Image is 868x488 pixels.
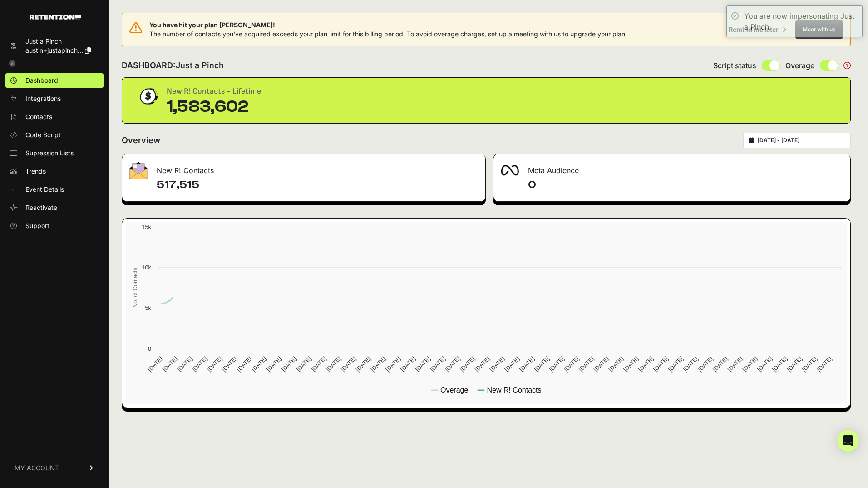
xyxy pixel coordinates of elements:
text: [DATE] [652,355,670,373]
text: [DATE] [786,355,804,373]
text: [DATE] [250,355,268,373]
text: Overage [440,386,468,394]
span: Just a Pinch [176,60,224,70]
span: Code Script [25,130,61,139]
span: The number of contacts you've acquired exceeds your plan limit for this billing period. To avoid ... [149,30,627,38]
text: [DATE] [236,355,253,373]
h2: DASHBOARD: [122,59,224,72]
h4: 517,515 [157,178,478,192]
a: Integrations [5,91,104,106]
span: Script status [713,60,756,71]
text: [DATE] [429,355,446,373]
a: MY ACCOUNT [5,454,104,482]
img: fa-envelope-19ae18322b30453b285274b1b8af3d052b27d846a4fbe8435d1a52b978f639a2.png [129,162,148,179]
span: Supression Lists [25,149,74,158]
a: Dashboard [5,73,104,88]
button: Remind me later [725,21,790,38]
a: Contacts [5,110,104,124]
text: [DATE] [681,355,699,373]
text: 0 [148,345,151,352]
a: Supression Lists [5,146,104,160]
text: [DATE] [399,355,417,373]
text: [DATE] [533,355,551,373]
span: Support [25,221,49,230]
text: [DATE] [355,355,372,373]
text: [DATE] [577,355,595,373]
span: Dashboard [25,76,58,85]
text: [DATE] [295,355,313,373]
text: 10k [142,264,151,271]
text: [DATE] [146,355,164,373]
img: dollar-coin-05c43ed7efb7bc0c12610022525b4bbbb207c7efeef5aecc26f025e68dcafac9.png [137,85,159,108]
text: [DATE] [592,355,610,373]
text: [DATE] [548,355,566,373]
text: [DATE] [161,355,179,373]
text: [DATE] [265,355,283,373]
a: Event Details [5,182,104,197]
a: Code Script [5,128,104,142]
span: Overage [785,60,814,71]
text: [DATE] [771,355,789,373]
text: [DATE] [518,355,536,373]
text: [DATE] [325,355,342,373]
text: [DATE] [459,355,476,373]
text: 15k [142,224,151,230]
a: Reactivate [5,200,104,215]
text: [DATE] [667,355,685,373]
text: [DATE] [562,355,580,373]
text: [DATE] [503,355,521,373]
div: New R! Contacts [122,154,485,181]
text: [DATE] [741,355,759,373]
text: [DATE] [221,355,238,373]
text: New R! Contacts [487,386,541,394]
text: [DATE] [815,355,833,373]
span: Reactivate [25,203,57,212]
text: [DATE] [726,355,744,373]
text: [DATE] [607,355,625,373]
text: No. of Contacts [132,268,138,308]
text: [DATE] [369,355,387,373]
span: MY ACCOUNT [15,463,59,473]
div: Open Intercom Messenger [837,430,859,452]
text: [DATE] [711,355,729,373]
text: 5k [145,304,151,311]
text: [DATE] [191,355,208,373]
div: Meta Audience [493,154,850,181]
div: Just a Pinch [25,37,91,46]
h2: Overview [122,134,160,147]
a: Just a Pinch austin+justapinch... [5,34,104,58]
text: [DATE] [444,355,461,373]
a: Trends [5,164,104,179]
div: New R! Contacts - Lifetime [167,85,261,98]
text: [DATE] [280,355,298,373]
div: You are now impersonating Just a Pinch. [744,10,858,32]
text: [DATE] [801,355,819,373]
text: [DATE] [176,355,194,373]
text: [DATE] [488,355,506,373]
text: [DATE] [696,355,714,373]
text: [DATE] [473,355,491,373]
span: Contacts [25,112,52,121]
text: [DATE] [384,355,402,373]
img: Retention.com [30,15,81,20]
img: fa-meta-2f981b61bb99beabf952f7030308934f19ce035c18b003e963880cc3fabeebb7.png [501,165,519,176]
text: [DATE] [414,355,432,373]
text: [DATE] [637,355,655,373]
text: [DATE] [310,355,327,373]
span: You have hit your plan [PERSON_NAME]! [149,20,627,30]
div: 1,583,602 [167,98,261,116]
text: [DATE] [756,355,774,373]
text: [DATE] [622,355,640,373]
h4: 0 [528,178,843,192]
span: Event Details [25,185,64,194]
text: [DATE] [340,355,357,373]
span: Integrations [25,94,61,103]
a: Support [5,219,104,233]
span: austin+justapinch... [25,46,83,54]
text: [DATE] [206,355,223,373]
span: Trends [25,167,46,176]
